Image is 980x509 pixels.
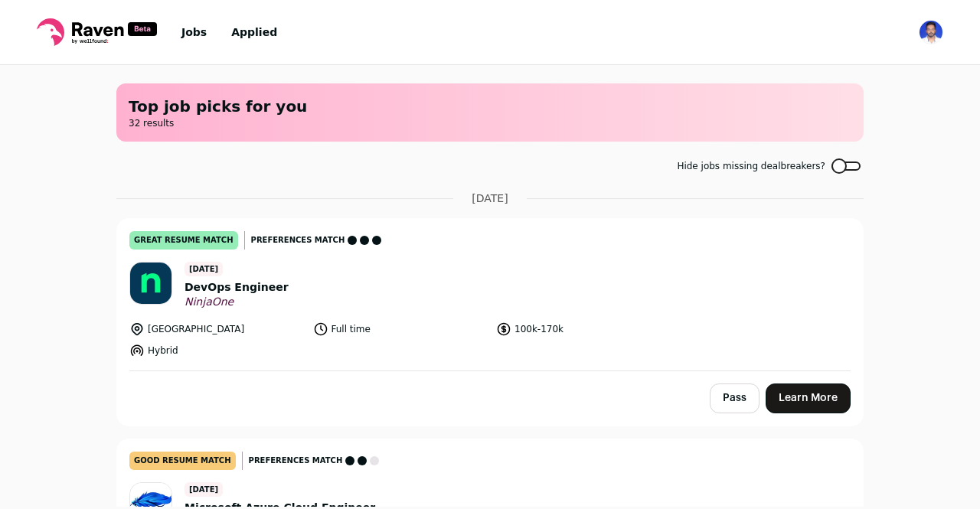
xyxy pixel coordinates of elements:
[129,343,304,358] li: Hybrid
[472,191,508,206] span: [DATE]
[185,482,223,497] span: [DATE]
[249,453,343,468] span: Preferences match
[313,321,488,337] li: Full time
[129,321,304,337] li: [GEOGRAPHIC_DATA]
[181,26,207,38] a: Jobs
[185,295,289,309] span: NinjaOne
[185,262,223,276] span: [DATE]
[129,452,236,470] div: good resume match
[496,321,671,337] li: 100k-170k
[919,20,943,44] img: 16329026-medium_jpg
[185,279,289,295] span: DevOps Engineer
[919,20,943,44] button: Open dropdown
[710,383,759,413] button: Pass
[231,26,277,38] a: Applied
[251,233,345,248] span: Preferences match
[677,160,825,172] span: Hide jobs missing dealbreakers?
[130,263,171,304] img: b3a33608d0420353fcae6615edc0dfb440c598d40e2708abac7219218398273b.jpg
[129,231,238,250] div: great resume match
[129,96,851,117] h1: Top job picks for you
[129,117,851,129] span: 32 results
[117,219,863,370] a: great resume match Preferences match [DATE] DevOps Engineer NinjaOne [GEOGRAPHIC_DATA] Full time ...
[766,383,851,413] a: Learn More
